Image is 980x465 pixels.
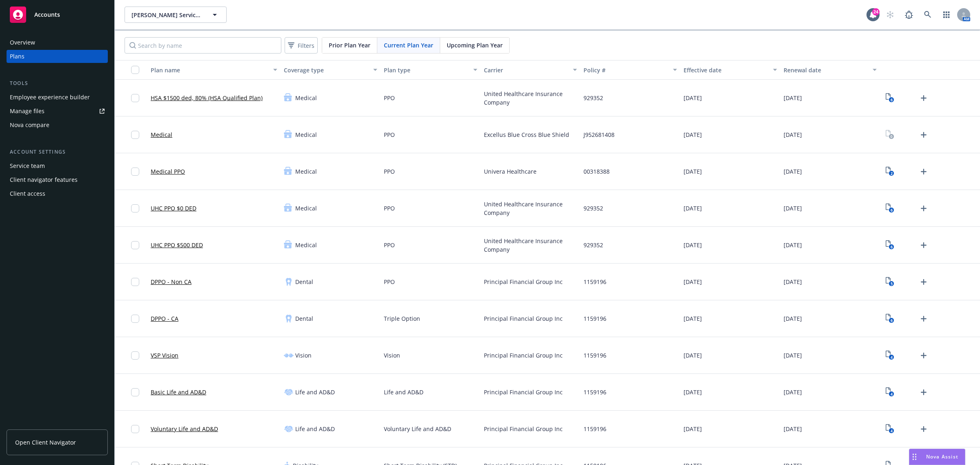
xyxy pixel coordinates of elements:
[883,165,896,178] a: View Plan Documents
[890,171,892,176] text: 2
[295,388,335,396] span: Life and AD&D
[684,66,768,74] div: Effective date
[15,438,76,447] span: Open Client Navigator
[7,148,108,156] div: Account settings
[484,167,537,176] span: Univera Healthcare
[151,66,268,74] div: Plan name
[125,7,227,23] button: [PERSON_NAME] Services, Inc.
[917,165,930,178] a: Upload Plan Documents
[10,118,49,132] div: Nova compare
[295,130,317,139] span: Medical
[883,386,896,399] a: View Plan Documents
[131,168,139,176] input: Toggle Row Selected
[151,277,192,286] a: DPPO - Non CA
[684,241,702,249] span: [DATE]
[10,187,45,200] div: Client access
[131,278,139,286] input: Toggle Row Selected
[131,131,139,139] input: Toggle Row Selected
[580,60,680,80] button: Policy #
[917,202,930,215] a: Upload Plan Documents
[151,314,178,323] a: DPPO - CA
[298,41,314,50] span: Filters
[917,275,930,288] a: Upload Plan Documents
[784,167,802,176] span: [DATE]
[131,241,139,249] input: Toggle Row Selected
[784,241,802,249] span: [DATE]
[890,244,892,250] text: 6
[484,200,577,217] span: United Healthcare Insurance Company
[584,130,615,139] span: J952681408
[890,281,892,286] text: 5
[125,37,281,54] input: Search by name
[584,204,603,212] span: 929352
[484,388,563,396] span: Principal Financial Group Inc
[295,94,317,102] span: Medical
[7,118,108,132] a: Nova compare
[872,8,880,16] div: 24
[917,386,930,399] a: Upload Plan Documents
[484,425,563,433] span: Principal Financial Group Inc
[384,388,423,396] span: Life and AD&D
[151,351,178,360] a: VSP Vision
[883,128,896,141] a: View Plan Documents
[10,36,35,49] div: Overview
[484,130,569,139] span: Excellus Blue Cross Blue Shield
[131,425,139,433] input: Toggle Row Selected
[151,130,172,139] a: Medical
[10,50,24,63] div: Plans
[147,60,281,80] button: Plan name
[384,314,420,323] span: Triple Option
[584,167,610,176] span: 00318388
[890,318,892,323] text: 6
[384,425,451,433] span: Voluntary Life and AD&D
[926,453,958,460] span: Nova Assist
[684,204,702,212] span: [DATE]
[883,275,896,288] a: View Plan Documents
[481,60,581,80] button: Carrier
[295,277,313,286] span: Dental
[784,66,868,74] div: Renewal date
[784,425,802,433] span: [DATE]
[901,7,917,23] a: Report a Bug
[131,351,139,360] input: Toggle Row Selected
[295,314,313,323] span: Dental
[384,94,395,102] span: PPO
[151,167,185,176] a: Medical PPO
[131,66,139,74] input: Select all
[684,277,702,286] span: [DATE]
[384,130,395,139] span: PPO
[938,7,955,23] a: Switch app
[684,351,702,360] span: [DATE]
[890,428,892,434] text: 4
[584,241,603,249] span: 929352
[917,312,930,325] a: Upload Plan Documents
[384,167,395,176] span: PPO
[384,277,395,286] span: PPO
[131,11,202,19] span: [PERSON_NAME] Services, Inc.
[680,60,780,80] button: Effective date
[7,91,108,104] a: Employee experience builder
[151,388,206,396] a: Basic Life and AD&D
[286,40,316,51] span: Filters
[917,128,930,141] a: Upload Plan Documents
[890,355,892,360] text: 4
[295,351,312,360] span: Vision
[384,204,395,212] span: PPO
[882,7,898,23] a: Start snowing
[284,66,368,74] div: Coverage type
[151,204,196,212] a: UHC PPO $0 DED
[384,41,433,49] span: Current Plan Year
[7,105,108,118] a: Manage files
[295,167,317,176] span: Medical
[584,277,606,286] span: 1159196
[131,204,139,212] input: Toggle Row Selected
[684,425,702,433] span: [DATE]
[684,94,702,102] span: [DATE]
[784,204,802,212] span: [DATE]
[281,60,381,80] button: Coverage type
[784,388,802,396] span: [DATE]
[684,388,702,396] span: [DATE]
[384,241,395,249] span: PPO
[381,60,481,80] button: Plan type
[917,423,930,436] a: Upload Plan Documents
